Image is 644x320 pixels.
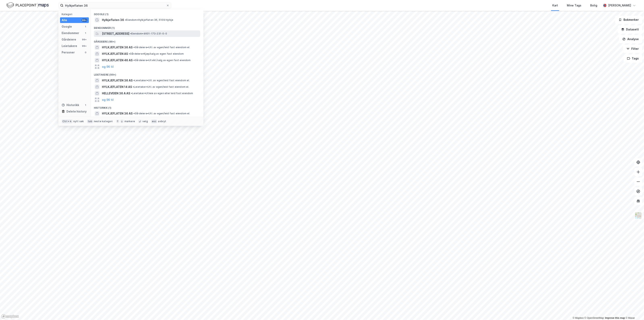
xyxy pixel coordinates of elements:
div: Leietakere (99+) [91,70,203,77]
span: Leietaker • Utleie av egen eller leid fast eiendom [131,92,193,95]
a: Mapbox homepage [1,314,19,319]
div: markere [124,120,135,123]
div: Ctrl + k [62,119,73,123]
div: avbryt [158,120,166,123]
div: 0 [84,51,87,54]
div: 1 [84,25,87,28]
span: • [131,92,132,95]
div: [PERSON_NAME] [608,3,631,8]
span: [STREET_ADDRESS] [102,31,129,36]
div: Mine Tags [567,3,581,8]
div: velg [142,120,148,123]
div: Google (1) [91,9,203,17]
div: 99+ [82,44,87,48]
img: Z [635,212,642,219]
button: Analyse [619,35,642,43]
div: Leietakere [62,44,77,48]
div: Historikk [62,103,79,107]
span: • [133,59,135,62]
span: HELLEVEIEN 36 A AS [102,91,130,96]
span: Gårdeiere • Kjøp/salg av egen fast eiendom [129,52,184,55]
span: • [133,46,135,49]
div: Kart [552,3,558,8]
span: Eiendom • 4601-173-231-0-0 [130,32,167,35]
div: esc [151,119,157,123]
div: 1 [84,103,87,107]
div: Gårdeiere (99+) [91,37,203,44]
button: og 96 til [102,64,114,69]
button: Datasett [618,25,642,33]
div: Eiendommer (1) [91,23,203,30]
div: Google [62,24,72,29]
div: Kategori [62,13,89,16]
div: Bolig [590,3,597,8]
span: Leietaker • Utl. av egen/leid fast eiendom el. [133,79,190,82]
div: 99+ [82,38,87,41]
div: Eiendommer [62,31,79,35]
span: • [133,79,135,82]
span: Leietaker • Utl. av egen/leid fast eiendom el. [133,85,189,89]
span: • [133,85,134,88]
button: Bokmerker [615,16,642,24]
button: Tags [624,54,642,63]
div: Personer [62,50,75,55]
span: HYLKJEFLATEN 36 AS [102,111,133,116]
span: • [129,52,130,55]
span: Hylkjeflaten 36 [102,18,124,22]
span: • [130,32,131,35]
div: tab [87,119,93,123]
button: og 96 til [102,97,114,102]
span: HYLKJEFLATEN 36 AS [102,45,133,50]
button: Filter [623,45,642,53]
div: Delete history [66,109,87,114]
div: 1 [84,31,87,35]
img: logo.f888ab2527a4732fd821a326f86c7f29.svg [6,2,49,9]
div: Gårdeiere [62,37,76,42]
a: OpenStreetMap [585,317,604,319]
span: Gårdeiere • Utl. av egen/leid fast eiendom el. [133,112,190,115]
span: HYLKJEFLATEN 14 AS [102,84,132,89]
div: nytt søk [73,120,84,123]
span: HYLKJEFLATEN AS [102,51,128,56]
input: Søk på adresse, matrikkel, gårdeiere, leietakere eller personer [63,2,166,8]
span: Gårdeiere • Utvikl./salg av egen fast eiendom [133,59,191,62]
span: • [125,18,126,21]
div: 99+ [82,19,87,22]
span: Gårdeiere • Utl. av egen/leid fast eiendom el. [133,46,190,49]
div: neste kategori [94,120,113,123]
span: Eiendom • Hylkjeflaten 36, 5109 Hylkje [125,18,173,22]
a: Mapbox [573,317,584,319]
div: Alle [62,18,67,23]
iframe: Chat Widget [624,301,644,320]
a: Improve this map [605,317,625,319]
span: HYLKJEFLATEN 36 AS [102,78,133,83]
span: HYLKJEFLATEN 46 AS [102,58,133,63]
span: • [133,112,135,115]
div: Historikk (1) [91,103,203,110]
